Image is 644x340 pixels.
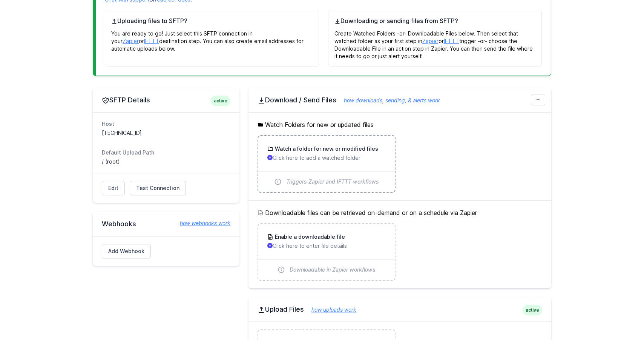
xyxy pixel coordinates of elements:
h2: Upload Files [258,305,542,314]
h4: Uploading files to SFTP? [111,16,313,25]
span: active [211,96,230,106]
iframe: Drift Widget Chat Controller [606,302,635,331]
h2: SFTP Details [102,96,230,105]
h5: Watch Folders for new or updated files [258,120,542,129]
h3: Enable a downloadable file [273,233,345,241]
dd: / (root) [102,158,230,165]
h2: Webhooks [102,219,230,229]
a: Zapier [123,38,139,44]
a: IFTTT [444,38,459,44]
span: Triggers Zapier and IFTTT workflows [286,178,379,185]
dt: Default Upload Path [102,149,230,156]
span: active [523,305,542,315]
a: Zapier [422,38,439,44]
h2: Download / Send Files [258,96,542,105]
a: how webhooks work [172,219,230,227]
h4: Downloading or sending files from SFTP? [334,16,536,25]
a: Watch a folder for new or modified files Click here to add a watched folder Triggers Zapier and I... [258,136,394,192]
a: Test Connection [130,181,186,195]
a: Add Webhook [102,244,151,258]
p: Click here to add a watched folder [267,154,385,162]
a: Edit [102,181,125,195]
h5: Downloadable files can be retrieved on-demand or on a schedule via Zapier [258,208,542,217]
dd: [TECHNICAL_ID] [102,129,230,137]
dt: Host [102,120,230,128]
a: IFTTT [144,38,159,44]
a: how uploads work [304,306,356,313]
p: Click here to enter file details [267,242,385,250]
p: You are ready to go! Just select this SFTP connection in your or destination step. You can also c... [111,25,313,53]
span: Downloadable in Zapier workflows [290,266,376,274]
a: Enable a downloadable file Click here to enter file details Downloadable in Zapier workflows [258,224,394,280]
span: Test Connection [136,184,179,192]
p: Create Watched Folders -or- Downloadable Files below. Then select that watched folder as your fir... [334,25,536,60]
a: how downloads, sending, & alerts work [336,97,440,104]
h3: Watch a folder for new or modified files [273,145,378,153]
